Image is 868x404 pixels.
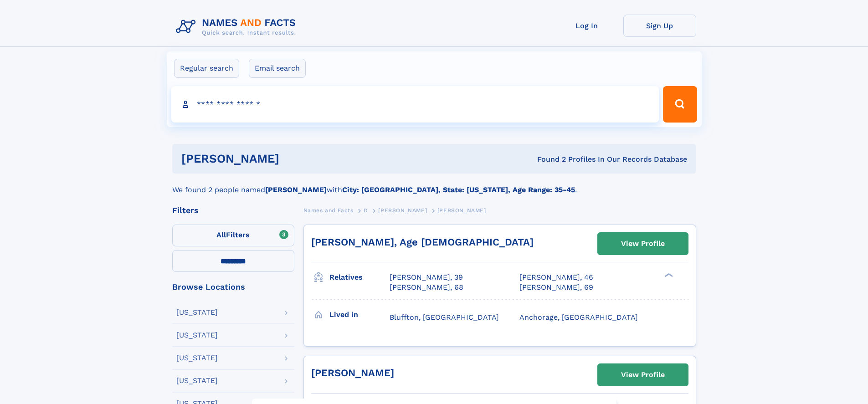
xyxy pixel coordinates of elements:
[519,272,593,282] a: [PERSON_NAME], 46
[172,15,303,39] img: Logo Names and Facts
[623,15,696,37] a: Sign Up
[176,332,218,339] div: [US_STATE]
[181,153,408,164] h1: [PERSON_NAME]
[598,364,688,386] a: View Profile
[172,283,294,291] div: Browse Locations
[171,86,659,123] input: search input
[621,364,665,385] div: View Profile
[303,205,354,216] a: Names and Facts
[364,207,368,214] span: D
[265,185,327,194] b: [PERSON_NAME]
[176,309,218,316] div: [US_STATE]
[621,233,665,254] div: View Profile
[519,282,593,292] a: [PERSON_NAME], 69
[519,313,638,322] span: Anchorage, [GEOGRAPHIC_DATA]
[408,154,687,164] div: Found 2 Profiles In Our Records Database
[378,207,427,214] span: [PERSON_NAME]
[437,207,486,214] span: [PERSON_NAME]
[342,185,575,194] b: City: [GEOGRAPHIC_DATA], State: [US_STATE], Age Range: 35-45
[364,205,368,216] a: D
[311,236,534,248] a: [PERSON_NAME], Age [DEMOGRAPHIC_DATA]
[176,377,218,384] div: [US_STATE]
[176,354,218,362] div: [US_STATE]
[390,313,499,322] span: Bluffton, [GEOGRAPHIC_DATA]
[329,270,390,285] h3: Relatives
[216,230,226,239] span: All
[550,15,623,37] a: Log In
[172,174,696,195] div: We found 2 people named with .
[249,59,306,78] label: Email search
[172,206,294,215] div: Filters
[663,86,697,123] button: Search Button
[663,272,673,278] div: ❯
[598,233,688,255] a: View Profile
[378,205,427,216] a: [PERSON_NAME]
[172,225,294,246] label: Filters
[329,307,390,322] h3: Lived in
[390,282,463,292] a: [PERSON_NAME], 68
[311,367,394,378] a: [PERSON_NAME]
[390,272,463,282] a: [PERSON_NAME], 39
[174,59,239,78] label: Regular search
